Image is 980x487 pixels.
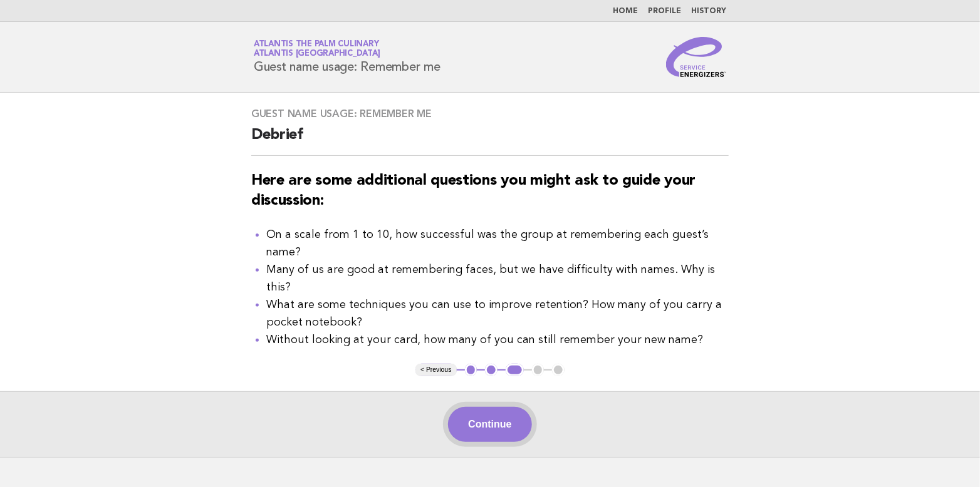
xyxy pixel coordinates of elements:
h3: Guest name usage: Remember me [251,108,729,120]
a: History [691,8,726,15]
h1: Guest name usage: Remember me [254,41,440,73]
h2: Debrief [251,125,729,156]
img: Service Energizers [666,37,726,77]
button: 3 [506,364,524,376]
li: Without looking at your card, how many of you can still remember your new name? [266,331,729,349]
li: Many of us are good at remembering faces, but we have difficulty with names. Why is this? [266,261,729,296]
a: Home [613,8,638,15]
button: Continue [448,407,531,442]
a: Profile [648,8,681,15]
button: 2 [485,364,498,376]
button: < Previous [415,364,456,376]
strong: Here are some additional questions you might ask to guide your discussion: [251,173,696,208]
span: Atlantis [GEOGRAPHIC_DATA] [254,50,380,58]
li: On a scale from 1 to 10, how successful was the group at remembering each guest’s name? [266,226,729,261]
a: Atlantis The Palm CulinaryAtlantis [GEOGRAPHIC_DATA] [254,40,380,58]
li: What are some techniques you can use to improve retention? How many of you carry a pocket notebook? [266,296,729,331]
button: 1 [465,364,477,376]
